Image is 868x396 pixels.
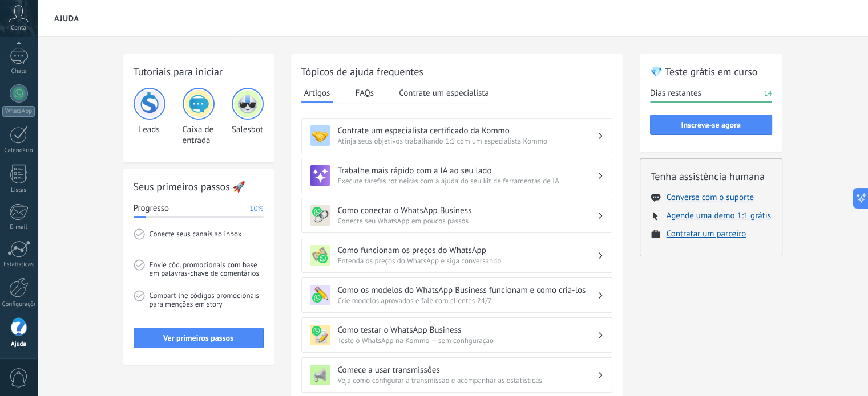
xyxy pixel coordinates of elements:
div: Configurações [2,301,35,308]
h3: Como os modelos do WhatsApp Business funcionam e como criá-los [338,285,597,296]
span: 10% [249,203,263,214]
div: Estatísticas [2,261,35,268]
span: Execute tarefas rotineiras com a ajuda do seu kit de ferramentas de IA [338,176,597,186]
span: Conecte seu WhatsApp em poucos passos [338,216,597,226]
div: Leads [134,88,165,146]
button: Inscreva-se agora [650,115,772,135]
span: Compartilhe códigos promocionais para menções em story [150,290,264,321]
h2: Tutoriais para iniciar [134,64,264,79]
span: Veja como configurar a transmissão e acompanhar as estatísticas [338,375,597,385]
h2: Seus primeiros passos 🚀 [134,179,264,194]
span: Dias restantes [650,88,701,99]
span: Progresso [134,203,169,214]
h3: Como testar o WhatsApp Business [338,325,597,336]
span: Entenda os preços do WhatsApp e siga conversando [338,256,597,266]
div: Calendário [2,147,35,154]
h2: Tenha assistência humana [651,169,772,183]
span: Crie modelos aprovados e fale com clientes 24/7 [338,296,597,305]
h3: Trabalhe mais rápido com a IA ao seu lado [338,165,597,176]
div: Chats [2,68,35,75]
button: Agende uma demo 1:1 grátis [667,210,771,221]
h2: Tópicos de ajuda frequentes [301,64,612,79]
div: E-mail [2,224,35,231]
span: Envie cód. promocionais com base em palavras-chave de comentários [150,259,264,290]
h3: Como funcionam os preços do WhatsApp [338,245,597,256]
h2: 💎 Teste grátis em curso [650,64,772,79]
button: FAQs [352,84,377,101]
div: WhatsApp [2,106,35,117]
div: Caixa de entrada [183,88,215,146]
span: Teste o WhatsApp na Kommo — sem configuração [338,336,597,345]
div: Listas [2,187,35,194]
span: Atinja seus objetivos trabalhando 1:1 com um especialista Kommo [338,136,597,146]
h3: Como conectar o WhatsApp Business [338,205,597,216]
span: 14 [764,88,772,99]
button: Ver primeiros passos [134,328,264,348]
span: Inscreva-se agora [681,121,740,129]
span: Ver primeiros passos [163,334,233,342]
button: Contrate um especialista [396,84,492,101]
span: Conta [11,25,26,32]
h3: Comece a usar transmissões [338,365,597,375]
h3: Contrate um especialista certificado da Kommo [338,125,597,136]
div: Salesbot [232,88,264,146]
button: Contratar um parceiro [667,228,746,239]
span: Conecte seus canais ao inbox [150,228,264,259]
button: Artigos [301,84,333,103]
button: Converse com o suporte [667,192,754,203]
div: Ajuda [2,341,35,348]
